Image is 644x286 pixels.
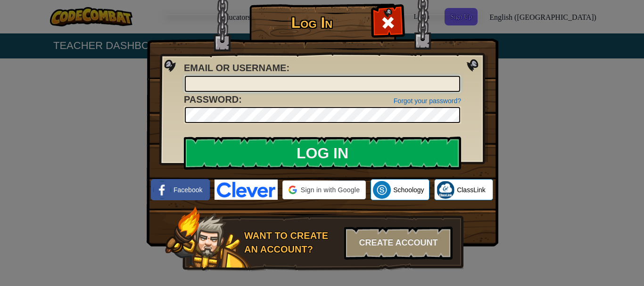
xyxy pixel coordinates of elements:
h1: Log In [252,15,372,31]
a: Forgot your password? [394,97,461,105]
div: Create Account [344,227,453,260]
label: : [184,61,289,75]
span: Schoology [393,185,424,195]
input: Log In [184,137,461,170]
div: Want to create an account? [244,229,339,256]
span: Facebook [173,185,202,195]
img: classlink-logo-small.png [437,181,454,199]
span: ClassLink [457,185,486,195]
img: facebook_small.png [153,181,171,199]
span: Email or Username [184,63,286,73]
span: Sign in with Google [301,185,360,195]
label: : [184,93,242,106]
img: clever-logo-blue.png [215,180,278,200]
img: schoology.png [373,181,391,199]
div: Sign in with Google [282,180,366,199]
span: Password [184,94,239,105]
